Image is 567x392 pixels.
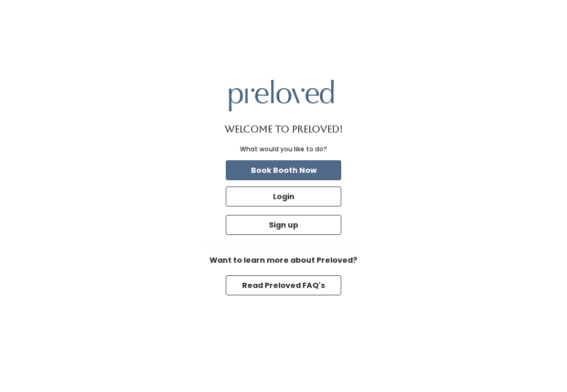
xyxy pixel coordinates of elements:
a: Sign up [224,213,343,237]
h6: Want to learn more about Preloved? [205,256,362,265]
button: Read Preloved FAQ's [226,275,341,295]
h1: Welcome to Preloved! [225,124,343,135]
div: What would you like to do? [240,145,327,154]
button: Book Booth Now [226,160,341,180]
button: Sign up [226,215,341,235]
button: Login [226,187,341,207]
a: Login [224,184,343,209]
img: preloved logo [229,80,334,111]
